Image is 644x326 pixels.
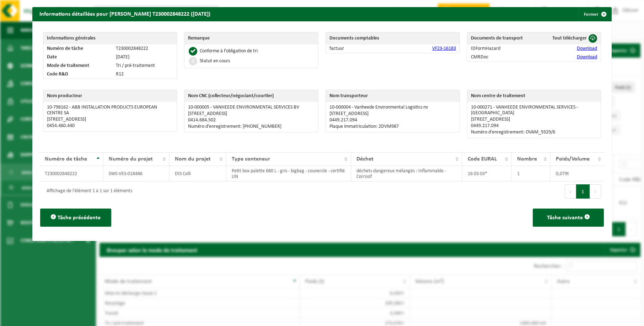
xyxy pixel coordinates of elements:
p: [STREET_ADDRESS] [329,111,456,117]
span: Tâche précédente [58,215,101,221]
span: Nom du projet [175,156,211,162]
p: 0454.460.440 [47,123,173,129]
p: Numéro d’enregistrement: [PHONE_NUMBER] [188,124,315,130]
p: [STREET_ADDRESS] [188,111,315,117]
a: VF23-16183 [432,46,456,51]
td: [DATE] [112,53,177,62]
td: Petit box palette 680 L - gris - bigbag - couvercle - certifié UN [226,166,351,182]
span: Tâche suivante [547,215,583,221]
td: factuur [326,44,381,53]
span: Poids/Volume [556,156,590,162]
td: R12 [112,70,177,79]
td: Code R&D [43,70,112,79]
span: Déchet [356,156,374,162]
p: [STREET_ADDRESS] [471,117,597,122]
a: Download [577,46,597,51]
th: Nom transporteur [326,90,460,102]
p: 10-000004 - Vanheede Environmental Logistics nv [329,105,456,110]
td: 16 03 03* [462,166,512,182]
td: déchets dangereux mélangés : Inflammable - Corrosif [351,166,462,182]
button: Next [590,184,601,199]
th: Nom centre de traitement [467,90,601,102]
th: Documents comptables [326,32,460,44]
td: DIS Colli [170,166,226,182]
td: Mode de traitement [43,62,112,70]
th: Remarque [184,32,318,44]
span: Numéro du projet [109,156,153,162]
span: Code EURAL [468,156,497,162]
button: Tâche précédente [40,209,111,227]
a: Download [577,54,597,60]
div: Conforme à l’obligation de tri [200,49,258,54]
p: 10-798162 - ABB INSTALLATION PRODUCTS EUROPEAN CENTRE SA [47,105,173,116]
th: Documents de transport [467,32,538,44]
div: Statut en cours [200,59,230,64]
button: Tâche suivante [533,209,604,227]
span: Tout télécharger [552,36,587,41]
p: 10-000005 - VANHEEDE ENVIRONMENTAL SERVICES BV [188,105,315,110]
span: Numéro de tâche [45,156,87,162]
td: 0,079t [551,166,605,182]
p: 10-000271 - VANHEEDE ENVIRONMENTAL SERVICES - [GEOGRAPHIC_DATA] [471,105,597,116]
span: Nombre [517,156,537,162]
td: T230002848222 [112,44,177,53]
td: Date [43,53,112,62]
button: Fermer [578,7,611,21]
p: 0414.684.502 [188,117,315,123]
td: 1 [512,166,551,182]
p: [STREET_ADDRESS] [47,117,173,122]
button: 1 [576,184,590,199]
span: Type conteneur [232,156,270,162]
p: Plaque immatriculation: 2DVM987 [329,124,456,130]
th: Nom producteur [43,90,177,102]
td: Tri / pré-traitement [112,62,177,70]
h2: Informations détaillées pour [PERSON_NAME] T230002848222 ([DATE]) [32,7,218,21]
p: 0449.217.094 [329,117,456,123]
td: IDFormHazard [467,44,538,53]
td: T230002848222 [39,166,103,182]
p: Numéro d’enregistrement: OVAM_9329/6 [471,130,597,135]
th: Nom CNC (collecteur/négociant/courtier) [184,90,318,102]
td: CMRDoc [467,53,538,62]
p: 0449.217.094 [471,123,597,129]
td: SWS-VES-018486 [103,166,170,182]
div: Affichage de l'élément 1 à 1 sur 1 éléments [43,185,132,198]
th: Informations générales [43,32,177,44]
button: Previous [565,184,576,199]
td: Numéro de tâche [43,44,112,53]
